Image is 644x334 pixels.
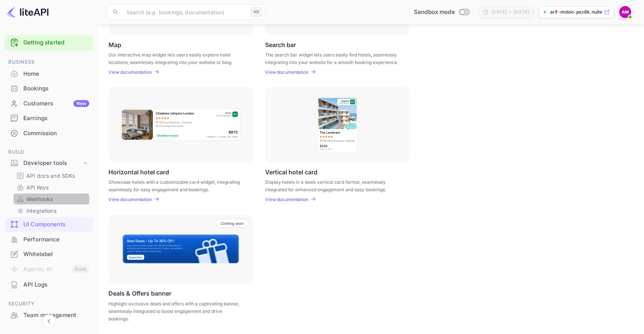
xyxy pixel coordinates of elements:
span: Sandbox mode [414,8,455,17]
a: Whitelabel [5,247,93,261]
p: Deals & Offers banner [108,290,171,297]
div: Team management [5,308,93,323]
img: LiteAPI logo [6,6,49,18]
img: Banner Frame [122,234,240,264]
img: Arif Molon [619,6,631,18]
a: Integrations [17,207,87,215]
a: API Keys [17,183,87,191]
img: Horizontal hotel card Frame [120,108,241,141]
input: Search (e.g. bookings, documentation) [122,5,248,20]
div: API Logs [5,278,93,292]
p: Our interactive map widget lets users easily explore hotel locations, seamlessly integrating into... [108,51,244,65]
a: Getting started [23,38,89,47]
p: View documentation [265,197,308,202]
div: Webhooks [14,194,90,204]
p: Showcase hotels with a customizable card widget, integrating seamlessly for easy engagement and b... [108,178,244,192]
p: Highlight exclusive deals and offers with a captivating banner, seamlessly integrated to boost en... [108,300,244,323]
p: Map [108,41,121,48]
a: Home [5,67,93,81]
a: Earnings [5,111,93,125]
div: Switch to Production mode [411,8,472,17]
div: Home [23,70,89,78]
div: Performance [5,232,93,247]
p: API docs and SDKs [26,172,75,180]
span: Build [5,148,93,156]
button: Collapse navigation [42,314,56,328]
p: arif-molon-pez8k.nuite... [550,9,603,15]
p: The search bar widget lets users easily find hotels, seamlessly integrating into your website for... [265,51,400,65]
div: UI Components [5,217,93,232]
div: Getting started [5,35,93,50]
div: Commission [5,126,93,141]
div: Developer tools [5,157,93,170]
a: View documentation [108,69,154,75]
div: New [73,100,89,107]
p: Integrations [26,207,56,215]
p: Horizontal hotel card [108,168,169,175]
div: Integrations [14,205,90,216]
a: Commission [5,126,93,140]
p: View documentation [108,69,152,75]
div: UI Components [23,220,89,229]
a: API docs and SDKs [17,172,87,180]
div: Earnings [23,114,89,123]
div: Whitelabel [5,247,93,262]
span: Business [5,58,93,66]
p: Webhooks [26,195,53,203]
p: Coming soon [221,221,244,226]
div: Whitelabel [23,250,89,259]
a: API Logs [5,278,93,291]
p: View documentation [265,69,308,75]
span: Security [5,300,93,308]
div: Home [5,67,93,81]
p: View documentation [108,197,152,202]
a: View documentation [108,197,154,202]
a: View documentation [265,69,311,75]
a: Performance [5,232,93,246]
div: Bookings [5,81,93,96]
div: Commission [23,129,89,138]
a: Bookings [5,81,93,95]
a: Team management [5,308,93,322]
img: Vertical hotel card Frame [317,96,358,153]
p: Search bar [265,41,296,48]
div: Developer tools [23,159,82,168]
a: Webhooks [17,195,87,203]
p: Vertical hotel card [265,168,317,175]
div: [DATE] — [DATE] [491,9,529,15]
div: Earnings [5,111,93,126]
div: Team management [23,311,89,320]
p: Display hotels in a sleek vertical card format, seamlessly integrated for enhanced engagement and... [265,178,400,192]
div: API Keys [14,182,90,193]
div: API Logs [23,281,89,289]
a: UI Components [5,217,93,231]
div: CustomersNew [5,96,93,111]
div: Customers [23,99,89,108]
p: API Keys [26,183,49,191]
div: Bookings [23,84,89,93]
a: CustomersNew [5,96,93,110]
div: API docs and SDKs [14,170,90,181]
a: View documentation [265,197,311,202]
div: ⌘K [251,7,262,17]
div: Performance [23,235,89,244]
